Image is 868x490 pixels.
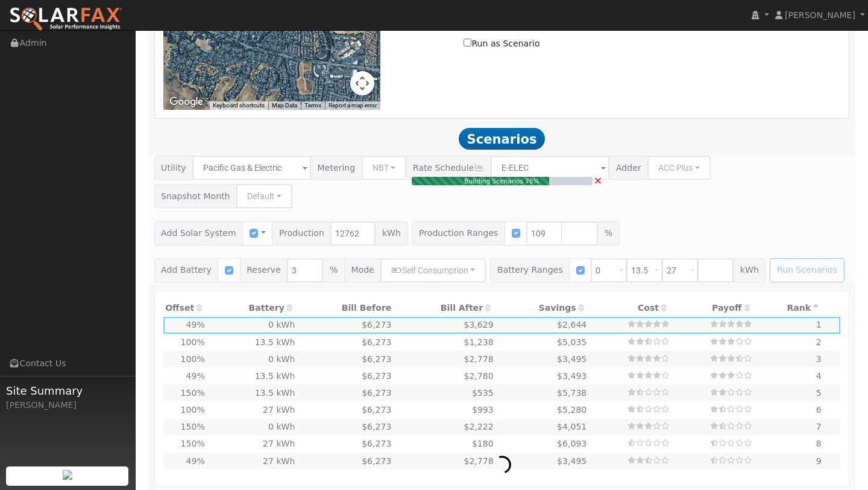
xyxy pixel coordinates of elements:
button: Map Data [272,101,297,110]
span: Site Summary [6,383,129,399]
img: Google [166,94,206,110]
img: SolarFax [9,7,122,32]
div: Building Scenarios 76% [412,177,593,186]
label: Run as Scenario [464,37,539,50]
button: Keyboard shortcuts [213,101,265,110]
img: retrieve [63,470,72,480]
span: [PERSON_NAME] [785,10,855,20]
a: Open this area in Google Maps (opens a new window) [166,94,206,110]
a: Report a map error [329,102,377,109]
button: Map camera controls [350,71,374,95]
a: Terms (opens in new tab) [304,102,321,109]
span: Scenarios [459,128,545,150]
div: [PERSON_NAME] [6,399,129,412]
a: Cancel [593,172,602,188]
input: Run as Scenario [464,39,471,46]
span: × [593,174,602,186]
